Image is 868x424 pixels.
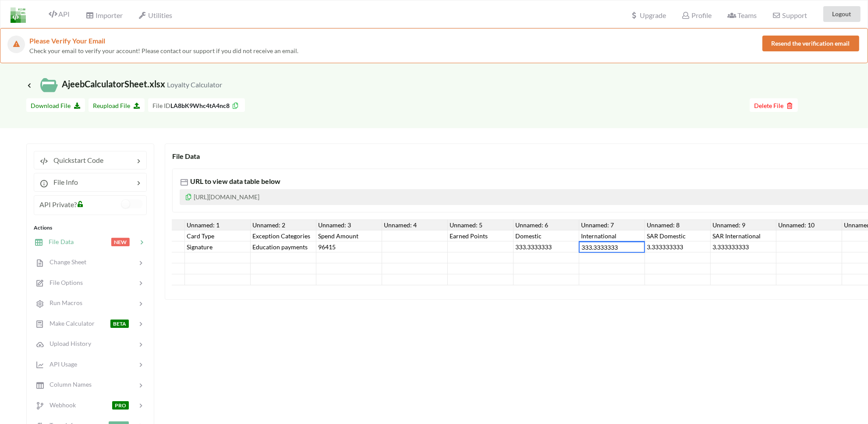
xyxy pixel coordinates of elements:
div: Education payments [251,241,316,252]
span: File Info [48,178,78,186]
div: 96415 [316,241,382,252]
b: LA8bK9Whc4tA4nc8 [170,102,230,109]
div: Unnamed: 5 [448,219,514,230]
span: Utilities [138,11,172,19]
span: BETA [110,320,129,328]
span: File Options [44,279,83,286]
button: Delete File [750,98,798,112]
div: Unnamed: 4 [382,219,448,230]
div: Unnamed: 7 [579,219,645,230]
div: Actions [34,224,147,232]
div: Spend Amount [316,230,382,241]
div: Unnamed: 9 [711,219,776,230]
img: LogoIcon.png [11,7,26,23]
span: Upgrade [630,12,666,19]
span: API [49,10,70,18]
span: File Data [43,238,74,245]
span: Reupload File [93,102,140,109]
span: Support [772,12,807,19]
span: URL to view data table below [188,177,280,185]
span: NEW [111,238,130,246]
div: Unnamed: 1 [185,219,251,230]
small: Loyalty Calculator [167,80,222,89]
span: Profile [682,11,712,19]
button: Reupload File [89,98,145,112]
div: Signature [185,241,251,252]
button: Logout [823,6,861,22]
span: Quickstart Code [48,156,103,164]
div: 333.3333333 [514,241,579,252]
button: Resend the verification email [762,36,859,51]
div: Domestic [514,230,579,241]
span: Teams [728,11,757,19]
img: /static/media/localFileIcon.eab6d1cc.svg [40,76,58,94]
span: Change Sheet [44,258,86,266]
div: SAR Domestic [645,230,711,241]
div: Card Type [185,230,251,241]
span: Download File [31,102,81,109]
span: Column Names [44,381,92,388]
div: Unnamed: 3 [316,219,382,230]
div: Earned Points [448,230,514,241]
div: 3.333333333 [645,241,711,252]
div: Exception Categories [251,230,316,241]
span: Check your email to verify your account! Please contact our support if you did not receive an email. [29,47,298,54]
span: Make Calculator [44,320,95,327]
span: Upload History [44,340,91,347]
div: International [579,230,645,241]
div: SAR International [711,230,776,241]
div: Unnamed: 2 [251,219,316,230]
div: 3.333333333 [711,241,776,252]
span: API Private? [39,200,77,208]
span: PRO [112,401,129,410]
span: Please Verify Your Email [29,36,105,45]
span: Delete File [754,102,794,109]
div: Unnamed: 6 [514,219,579,230]
div: Unnamed: 10 [776,219,842,230]
span: AjeebCalculatorSheet.xlsx [26,79,222,89]
span: API Usage [44,360,77,368]
span: Webhook [44,401,76,409]
span: File ID [152,102,170,109]
span: Run Macros [44,299,82,306]
div: Unnamed: 8 [645,219,711,230]
button: Download File [26,98,85,112]
span: Importer [85,11,122,19]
